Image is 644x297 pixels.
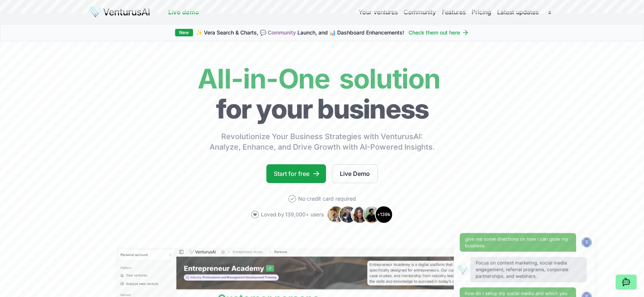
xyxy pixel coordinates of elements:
[363,205,381,223] img: Avatar 4
[266,164,326,183] a: Start for free
[339,205,357,223] img: Avatar 2
[351,205,369,223] img: Avatar 3
[268,29,296,36] a: Community
[196,29,404,36] span: ✨ Vera Search & Charts, 💬 Launch, and 📊 Dashboard Enhancements!
[409,29,469,36] a: Check them out here
[332,164,378,183] a: Live Demo
[544,7,555,17] button: s
[327,205,345,223] img: Avatar 1
[175,29,193,36] div: New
